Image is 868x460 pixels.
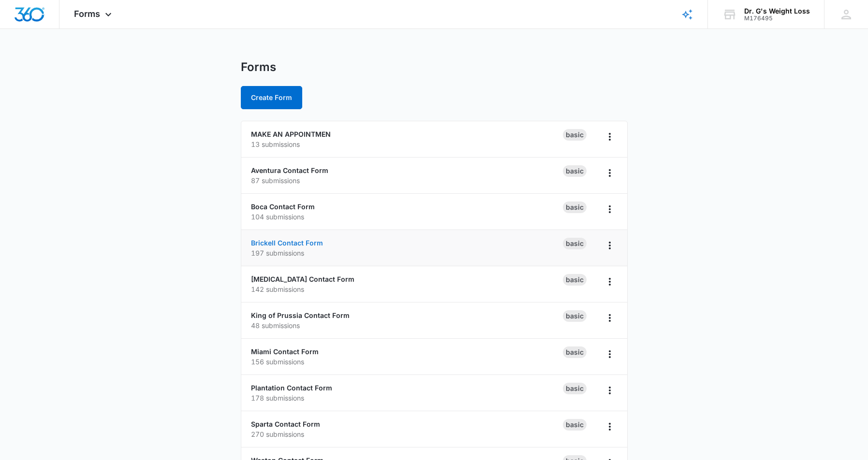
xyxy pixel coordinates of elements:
a: Aventura Contact Form [251,166,328,174]
p: 197 submissions [251,248,563,258]
button: Overflow Menu [602,201,618,217]
p: 156 submissions [251,357,563,367]
a: Sparta Contact Form [251,420,320,428]
button: Create Form [241,86,302,109]
div: Basic [563,129,587,141]
a: Brickell Contact Form [251,239,323,247]
p: 48 submissions [251,320,563,331]
h1: Forms [241,60,276,74]
a: Plantation Contact Form [251,384,332,392]
p: 270 submissions [251,429,563,439]
div: Basic [563,346,587,358]
a: [MEDICAL_DATA] Contact Form [251,275,354,283]
p: 87 submissions [251,175,563,186]
button: Overflow Menu [602,310,618,326]
button: Overflow Menu [602,129,618,144]
a: King of Prussia Contact Form [251,311,350,319]
button: Overflow Menu [602,383,618,398]
div: Basic [563,238,587,249]
a: Miami Contact Form [251,347,319,356]
button: Overflow Menu [602,274,618,289]
button: Overflow Menu [602,165,618,181]
button: Overflow Menu [602,346,618,362]
div: Basic [563,165,587,177]
div: Basic [563,201,587,213]
button: Overflow Menu [602,238,618,253]
span: Forms [74,9,100,19]
p: 142 submissions [251,284,563,294]
a: MAKE AN APPOINTMEN [251,130,331,138]
div: account id [744,15,810,22]
p: 13 submissions [251,139,563,149]
p: 178 submissions [251,393,563,403]
div: Basic [563,310,587,322]
div: Basic [563,274,587,286]
div: Basic [563,419,587,431]
p: 104 submissions [251,212,563,222]
div: Basic [563,383,587,394]
button: Overflow Menu [602,419,618,434]
div: account name [744,7,810,15]
a: Boca Contact Form [251,202,315,211]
